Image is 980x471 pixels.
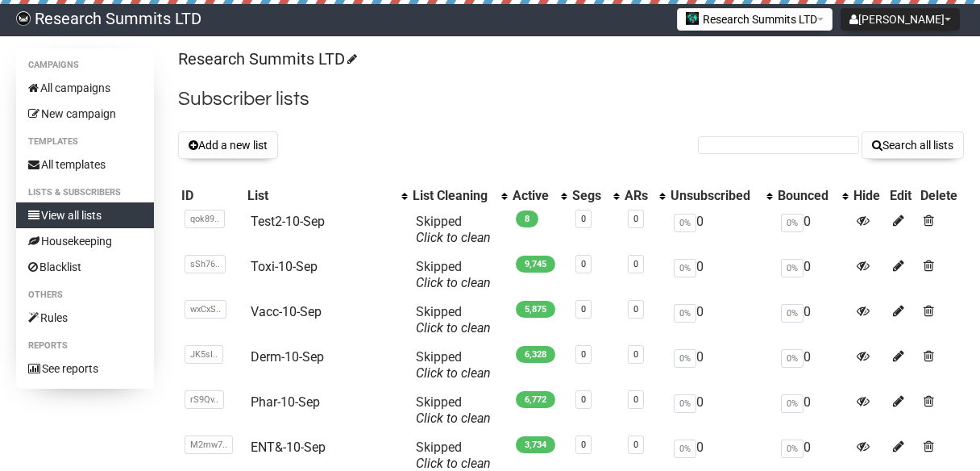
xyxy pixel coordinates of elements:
a: 0 [581,440,586,450]
a: 0 [581,394,586,405]
span: Skipped [416,394,491,426]
td: 0 [774,207,850,252]
th: List Cleaning: No sort applied, activate to apply an ascending sort [409,185,509,207]
td: 0 [667,298,774,343]
div: Bounced [778,188,834,204]
a: Test2-10-Sep [251,214,325,229]
div: Active [513,188,554,204]
a: Rules [16,305,154,331]
th: Segs: No sort applied, activate to apply an ascending sort [569,185,621,207]
span: 5,875 [516,301,555,318]
span: 3,734 [516,436,555,453]
span: Skipped [416,304,491,336]
th: Active: No sort applied, activate to apply an ascending sort [509,185,570,207]
button: [PERSON_NAME] [841,8,960,31]
a: 0 [633,394,638,405]
th: Unsubscribed: No sort applied, activate to apply an ascending sort [667,185,774,207]
li: Others [16,286,154,305]
a: New campaign [16,101,154,127]
button: Search all lists [862,131,964,159]
li: Templates [16,132,154,152]
td: 0 [667,343,774,388]
a: Housekeeping [16,228,154,254]
td: 0 [774,298,850,343]
a: All campaigns [16,75,154,101]
a: View all lists [16,202,154,228]
span: wxCxS.. [185,300,226,319]
a: 0 [633,259,638,269]
td: 0 [667,252,774,298]
span: Skipped [416,349,491,381]
a: Click to clean [416,365,491,381]
li: Lists & subscribers [16,183,154,202]
a: Blacklist [16,254,154,280]
span: 8 [516,210,538,227]
a: Phar-10-Sep [251,394,320,410]
span: 0% [781,259,804,277]
a: Research Summits LTD [178,49,355,69]
span: 0% [781,349,804,368]
div: List Cleaning [413,188,493,204]
a: 0 [581,304,586,315]
a: Toxi-10-Sep [251,259,318,274]
span: 6,328 [516,346,555,363]
a: Click to clean [416,320,491,336]
th: Hide: No sort applied, sorting is disabled [850,185,886,207]
th: Delete: No sort applied, sorting is disabled [917,185,964,207]
h2: Subscriber lists [178,85,964,114]
a: Click to clean [416,275,491,290]
div: Hide [853,188,882,204]
li: Campaigns [16,56,154,75]
th: ARs: No sort applied, activate to apply an ascending sort [621,185,667,207]
span: 9,745 [516,256,555,273]
div: List [247,188,392,204]
div: Segs [572,188,605,204]
span: qok89.. [185,210,225,228]
button: Research Summits LTD [677,8,833,31]
span: 0% [781,440,804,458]
a: Click to clean [416,230,491,245]
button: Add a new list [178,131,278,159]
span: Skipped [416,259,491,290]
a: 0 [581,349,586,360]
span: 0% [781,304,804,323]
a: See reports [16,356,154,381]
a: 0 [633,440,638,450]
span: JK5sI.. [185,345,223,364]
span: Skipped [416,440,491,471]
th: Bounced: No sort applied, activate to apply an ascending sort [774,185,850,207]
div: Unsubscribed [671,188,758,204]
td: 0 [774,343,850,388]
span: 0% [781,394,804,413]
a: 0 [633,349,638,360]
td: 0 [667,207,774,252]
span: sSh76.. [185,255,226,273]
span: rS9Qv.. [185,390,224,409]
td: 0 [774,252,850,298]
td: 0 [774,388,850,433]
img: bccbfd5974049ef095ce3c15df0eef5a [16,11,31,26]
a: 0 [581,259,586,269]
span: 0% [674,394,696,413]
span: 0% [674,304,696,323]
div: Edit [890,188,914,204]
td: 0 [667,388,774,433]
th: ID: No sort applied, sorting is disabled [178,185,244,207]
a: Vacc-10-Sep [251,304,322,319]
span: 0% [674,440,696,458]
th: Edit: No sort applied, sorting is disabled [887,185,917,207]
span: 0% [674,349,696,368]
a: Click to clean [416,411,491,426]
a: 0 [633,304,638,315]
span: 0% [674,259,696,277]
span: Skipped [416,214,491,245]
div: Delete [920,188,961,204]
a: 0 [581,214,586,224]
img: 2.jpg [686,12,699,25]
a: All templates [16,152,154,177]
span: 0% [781,214,804,232]
a: 0 [633,214,638,224]
a: Derm-10-Sep [251,349,324,365]
span: M2mw7.. [185,436,233,454]
a: ENT&-10-Sep [251,440,326,455]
